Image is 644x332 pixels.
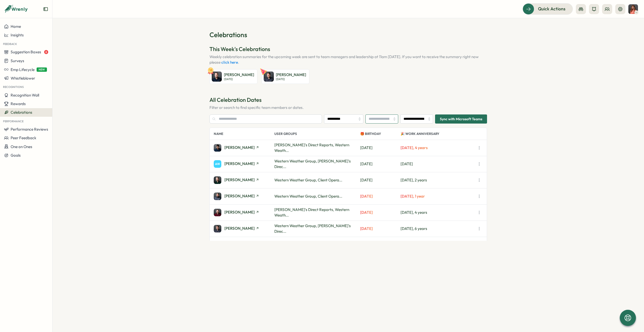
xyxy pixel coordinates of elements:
text: 18 [209,68,212,72]
span: AW [215,161,220,167]
p: [DATE] [360,145,400,151]
button: Sync with Microsoft Teams [435,114,487,124]
span: Quick Actions [538,6,566,12]
p: [DATE] [360,161,400,167]
span: Western Weather Group, Client Opera... [274,178,342,182]
p: [DATE] [276,78,306,81]
p: [DATE] [400,161,476,167]
span: Rewards [11,101,26,106]
img: Austin Patrick [214,209,221,216]
p: [DATE] [224,78,254,81]
span: One on Ones [11,144,32,149]
p: 🎁 Birthday [360,128,400,140]
a: Angel Ibarra[PERSON_NAME] [214,193,274,200]
img: Nikki Kean [628,4,638,14]
img: Matt Wanink [212,72,222,82]
button: Expand sidebar [43,7,48,12]
span: Peer Feedback [11,135,36,140]
p: User Groups [274,128,360,140]
span: Surveys [11,58,24,63]
p: [DATE] [360,194,400,199]
span: Emp Lifecycle [11,67,35,72]
a: Brad Wilmot[PERSON_NAME][DATE] [261,69,309,84]
p: [DATE], 1 year [400,194,476,199]
span: [PERSON_NAME] [224,178,255,182]
span: [PERSON_NAME] [224,226,255,230]
p: [DATE] [360,177,400,183]
a: Alexander Mellerski[PERSON_NAME] [214,144,274,152]
p: [DATE], 2 years [400,177,476,183]
a: Andrew Miro[PERSON_NAME] [214,176,274,184]
span: Celebrations [11,110,32,115]
p: This Week's Celebrations [209,45,487,53]
a: Brad Wilmot[PERSON_NAME] [214,225,274,232]
img: Brad Wilmot [264,72,274,82]
span: [PERSON_NAME] [224,162,255,165]
span: Home [11,24,21,29]
p: [DATE], 4 years [400,145,476,151]
span: Recognition Wall [11,93,39,98]
a: 18Matt Wanink[PERSON_NAME][DATE] [209,69,257,84]
span: Western Weather Group, Client Opera... [274,194,342,199]
span: 8 [44,50,48,54]
p: [PERSON_NAME] [276,72,306,78]
img: Alexander Mellerski [214,144,221,152]
button: Quick Actions [523,3,573,14]
h1: Celebrations [209,30,487,39]
button: click here [221,60,238,65]
p: 🎉 Work Anniversary [400,128,476,140]
p: [PERSON_NAME] [224,72,254,78]
span: Goals [11,153,21,158]
span: [PERSON_NAME]'s Direct Reports, Western Weath... [274,207,349,218]
div: Weekly celebration summaries for the upcoming week are sent to team managers and leadership at 11... [209,54,487,65]
span: Suggestion Boxes [11,50,41,54]
img: Brad Wilmot [214,225,221,232]
span: [PERSON_NAME] [224,146,255,149]
span: Western Weather Group, [PERSON_NAME]'s Direc... [274,223,351,234]
p: Filter or search to find specific team members or dates. [209,105,487,110]
span: Performance Reviews [11,127,48,132]
span: [PERSON_NAME] [224,194,255,198]
p: [DATE] [360,226,400,231]
span: [PERSON_NAME]'s Direct Reports, Western Weath... [274,143,349,153]
span: [PERSON_NAME] [224,210,255,214]
span: Sync with Microsoft Teams [440,115,482,123]
span: Insights [11,33,24,37]
p: [DATE], 4 years [400,210,476,215]
span: Western Weather Group, [PERSON_NAME]'s Direc... [274,159,351,169]
img: Andrew Miro [214,176,221,184]
img: Angel Ibarra [214,193,221,200]
a: Austin Patrick[PERSON_NAME] [214,209,274,216]
span: Whistleblower [11,76,35,81]
p: [DATE] [360,210,400,215]
h3: All Celebration Dates [209,96,487,104]
p: [DATE], 6 years [400,226,476,231]
p: Name [214,128,274,140]
span: NEW [37,67,47,72]
a: AW[PERSON_NAME] [214,160,274,168]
